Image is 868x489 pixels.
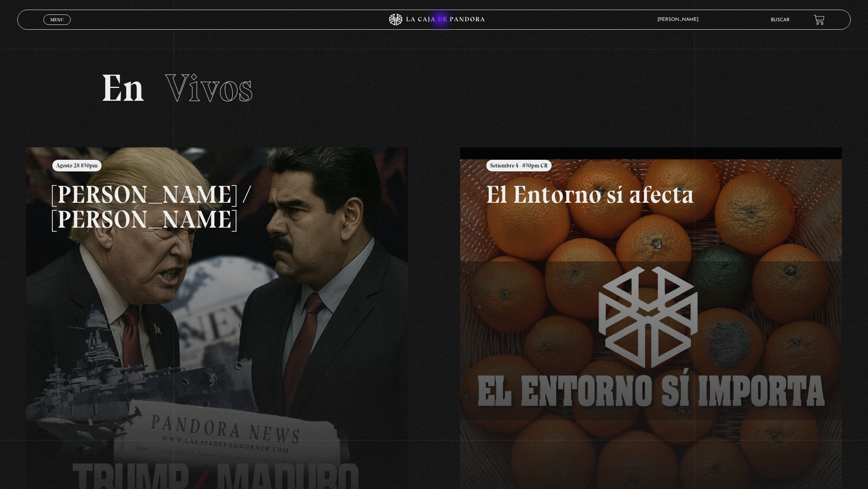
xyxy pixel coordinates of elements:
[814,14,825,25] a: View your shopping cart
[101,69,768,107] h2: En
[48,24,67,30] span: Cerrar
[50,17,63,22] span: Menu
[165,65,253,111] span: Vivos
[653,17,706,22] span: [PERSON_NAME]
[771,18,790,22] a: Buscar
